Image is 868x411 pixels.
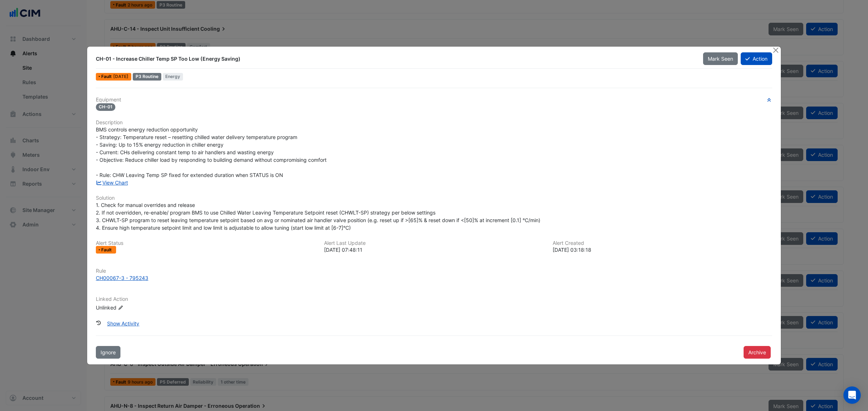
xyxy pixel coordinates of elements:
div: P3 Routine [133,73,161,81]
span: Mark Seen [708,56,733,62]
span: Fault [101,74,113,79]
span: Wed 10-Sep-2025 07:48 AEST [113,74,128,79]
h6: Alert Created [553,240,772,246]
div: [DATE] 07:48:11 [324,246,544,254]
h6: Linked Action [96,296,772,302]
button: Mark Seen [703,52,738,65]
div: Unlinked [96,304,183,311]
span: Energy [163,73,183,81]
span: 1. Check for manual overrides and release 2. If not overridden, re-enable/ program BMS to use Chi... [96,202,540,231]
h6: Description [96,120,772,126]
div: [DATE] 03:18:18 [553,246,772,254]
h6: Equipment [96,97,772,103]
button: Close [772,47,779,54]
span: BMS controls energy reduction opportunity - Strategy: Temperature reset – resetting chilled water... [96,126,327,178]
button: Show Activity [102,317,144,330]
span: Fault [101,248,113,252]
button: Action [741,52,772,65]
h6: Solution [96,195,772,201]
a: View Chart [96,179,128,186]
div: CH-01 - Increase Chiller Temp SP Too Low (Energy Saving) [96,55,694,62]
button: Ignore [96,346,120,359]
span: CH-01 [96,103,115,111]
span: Ignore [101,349,116,355]
fa-icon: Edit Linked Action [118,305,123,311]
div: Open Intercom Messenger [843,386,861,404]
div: CH00067-3 - 795243 [96,274,148,282]
h6: Alert Status [96,240,315,246]
h6: Rule [96,268,772,274]
button: Archive [744,346,771,359]
h6: Alert Last Update [324,240,544,246]
a: CH00067-3 - 795243 [96,274,772,282]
